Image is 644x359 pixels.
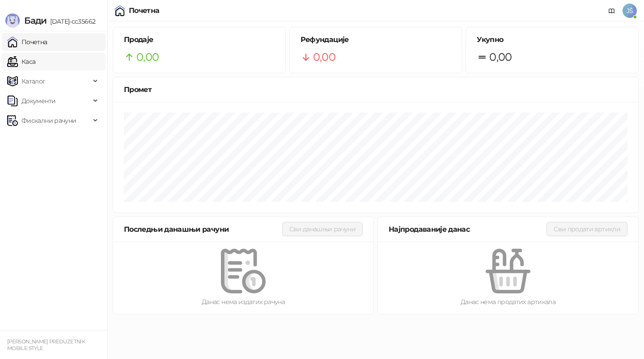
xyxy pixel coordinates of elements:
[7,53,35,71] a: Каса
[47,17,95,25] span: [DATE]-cc35662
[7,33,47,51] a: Почетна
[282,222,363,236] button: Сви данашњи рачуни
[313,49,335,66] span: 0,00
[623,4,637,18] span: JŠ
[605,4,619,18] a: Документација
[21,92,55,110] span: Документи
[5,13,20,28] img: Logo
[124,34,275,45] h5: Продаје
[124,84,627,95] div: Промет
[21,72,46,90] span: Каталог
[129,7,160,14] div: Почетна
[24,15,47,26] span: Бади
[489,49,512,66] span: 0,00
[7,338,85,351] small: [PERSON_NAME] PREDUZETNIK MOBILE STYLE
[301,34,451,45] h5: Рефундације
[477,34,627,45] h5: Укупно
[389,224,547,235] div: Најпродаваније данас
[547,222,627,236] button: Сви продати артикли
[21,112,76,129] span: Фискални рачуни
[127,297,359,307] div: Данас нема издатих рачуна
[136,49,159,66] span: 0,00
[124,224,282,235] div: Последњи данашњи рачуни
[392,297,624,307] div: Данас нема продатих артикала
